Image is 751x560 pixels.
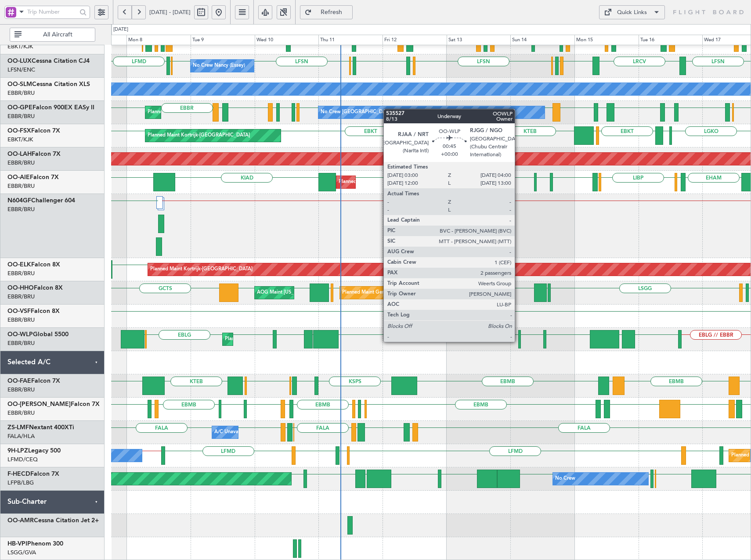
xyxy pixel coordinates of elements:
[7,174,59,180] a: OO-AIEFalcon 7X
[339,176,477,189] div: Planned Maint [GEOGRAPHIC_DATA] ([GEOGRAPHIC_DATA])
[7,479,34,487] a: LFPB/LBG
[113,26,128,33] div: [DATE]
[7,151,32,157] span: OO-LAH
[7,174,30,180] span: OO-AIE
[447,35,511,45] div: Sat 13
[7,159,35,167] a: EBBR/BRU
[7,448,28,454] span: 9H-LPZ
[7,517,34,524] span: OO-AMR
[191,35,255,45] div: Tue 9
[7,43,33,50] a: EBKT/KJK
[7,151,61,157] a: OO-LAHFalcon 7X
[7,339,35,347] a: EBBR/BRU
[10,28,95,42] button: All Aircraft
[7,308,31,314] span: OO-VSF
[7,285,63,291] a: OO-HHOFalcon 8X
[7,541,27,547] span: HB-VPI
[257,286,363,299] div: AOG Maint [US_STATE] ([GEOGRAPHIC_DATA])
[7,448,61,454] a: 9H-LPZLegacy 500
[149,8,191,16] span: [DATE] - [DATE]
[7,308,60,314] a: OO-VSFFalcon 8X
[7,471,59,477] a: F-HECDFalcon 7X
[7,136,33,144] a: EBKT/KJK
[7,432,35,440] a: FALA/HLA
[7,316,35,324] a: EBBR/BRU
[7,81,32,87] span: OO-SLM
[7,424,29,431] span: ZS-LMF
[7,401,100,407] a: OO-[PERSON_NAME]Falcon 7X
[7,471,30,477] span: F-HECD
[342,286,415,299] div: Planned Maint Geneva (Cointrin)
[7,456,38,463] a: LFMD/CEQ
[7,378,60,384] a: OO-FAEFalcon 7X
[7,81,90,87] a: OO-SLMCessna Citation XLS
[555,472,575,485] div: No Crew
[318,35,383,45] div: Thu 11
[7,401,71,407] span: OO-[PERSON_NAME]
[7,293,35,301] a: EBBR/BRU
[617,8,647,17] div: Quick Links
[214,426,251,439] div: A/C Unavailable
[7,378,31,384] span: OO-FAE
[126,35,191,45] div: Mon 8
[7,128,60,134] a: OO-FSXFalcon 7X
[7,331,33,337] span: OO-WLP
[7,182,35,190] a: EBBR/BRU
[7,104,94,111] a: OO-GPEFalcon 900EX EASy II
[7,58,32,64] span: OO-LUX
[7,331,69,337] a: OO-WLPGlobal 5500
[7,409,35,417] a: EBBR/BRU
[321,106,468,119] div: No Crew [GEOGRAPHIC_DATA] ([GEOGRAPHIC_DATA] National)
[148,129,250,142] div: Planned Maint Kortrijk-[GEOGRAPHIC_DATA]
[7,205,35,213] a: EBBR/BRU
[148,106,307,119] div: Planned Maint [GEOGRAPHIC_DATA] ([GEOGRAPHIC_DATA] National)
[7,197,31,204] span: N604GF
[574,35,639,45] div: Mon 15
[510,35,574,45] div: Sun 14
[7,262,31,268] span: OO-ELK
[639,35,703,45] div: Tue 16
[7,58,90,64] a: OO-LUXCessna Citation CJ4
[383,35,447,45] div: Fri 12
[7,128,31,134] span: OO-FSX
[150,263,253,276] div: Planned Maint Kortrijk-[GEOGRAPHIC_DATA]
[7,262,60,268] a: OO-ELKFalcon 8X
[193,59,245,72] div: No Crew Nancy (Essey)
[7,112,35,120] a: EBBR/BRU
[7,285,34,291] span: OO-HHO
[7,517,99,524] a: OO-AMRCessna Citation Jet 2+
[7,424,74,431] a: ZS-LMFNextant 400XTi
[7,541,63,547] a: HB-VPIPhenom 300
[314,9,350,15] span: Refresh
[7,197,75,204] a: N604GFChallenger 604
[7,66,35,74] a: LFSN/ENC
[255,35,319,45] div: Wed 10
[27,5,77,18] input: Trip Number
[7,386,35,394] a: EBBR/BRU
[7,549,36,556] a: LSGG/GVA
[225,333,271,346] div: Planned Maint Liege
[300,5,353,19] button: Refresh
[23,32,92,38] span: All Aircraft
[7,269,35,277] a: EBBR/BRU
[7,89,35,97] a: EBBR/BRU
[599,5,665,19] button: Quick Links
[7,104,32,111] span: OO-GPE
